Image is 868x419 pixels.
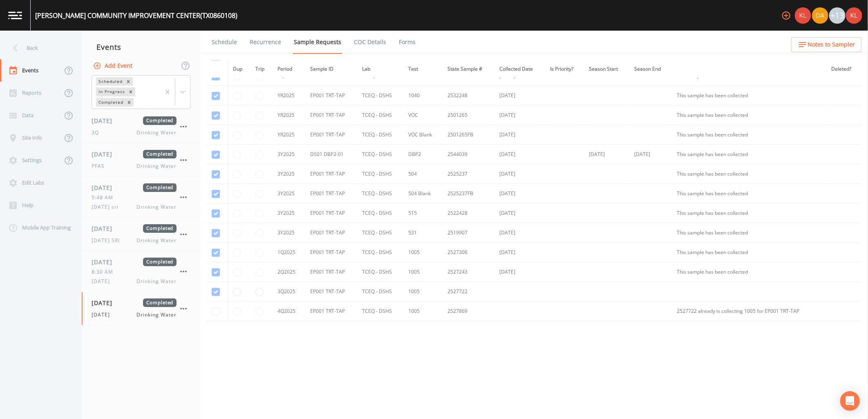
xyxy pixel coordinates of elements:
[794,7,812,24] div: Kler Teran
[8,11,22,19] img: logo
[137,163,177,170] span: Drinking Water
[248,31,282,53] a: Recurrence
[273,105,305,125] td: YR2025
[137,203,177,211] span: Drinking Water
[126,87,135,96] div: Remove In Progress
[495,164,546,184] td: [DATE]
[672,105,827,125] td: This sample has been collected
[92,150,118,158] span: [DATE]
[584,145,629,164] td: [DATE]
[143,183,177,192] span: Completed
[398,31,417,53] a: Forms
[92,258,118,266] span: [DATE]
[443,184,494,203] td: 2525237FB
[228,60,251,78] th: Dup
[35,11,237,20] div: [PERSON_NAME] COMMUNITY IMPROVEMENT CENTER (TX0860108)
[672,86,827,105] td: This sample has been collected
[495,86,546,105] td: [DATE]
[443,223,494,243] td: 2519907
[443,60,494,78] th: State Sample #
[495,125,546,145] td: [DATE]
[92,183,118,192] span: [DATE]
[82,143,200,177] a: [DATE]CompletedPFASDrinking Water
[495,184,546,203] td: [DATE]
[273,145,305,164] td: 3Y2025
[273,184,305,203] td: 3Y2025
[305,184,357,203] td: EP001 TRT-TAP
[305,262,357,282] td: EP001 TRT-TAP
[357,223,403,243] td: TCEQ - DSHS
[357,301,403,321] td: TCEQ - DSHS
[273,60,305,78] th: Period
[273,282,305,301] td: 3Q2025
[125,98,134,107] div: Remove Completed
[495,262,546,282] td: [DATE]
[443,262,494,282] td: 2527243
[305,105,357,125] td: EP001 TRT-TAP
[827,60,861,78] th: Deleted?
[629,60,672,78] th: Season End
[357,125,403,145] td: TCEQ - DSHS
[82,177,200,218] a: [DATE]Completed5:48 AM[DATE] sriDrinking Water
[403,184,443,203] td: 504 Blank
[357,145,403,164] td: TCEQ - DSHS
[357,164,403,184] td: TCEQ - DSHS
[305,243,357,262] td: EP001 TRT-TAP
[305,301,357,321] td: EP001 TRT-TAP
[443,105,494,125] td: 2501265
[403,262,443,282] td: 1005
[273,203,305,223] td: 3Y2025
[403,243,443,262] td: 1005
[124,77,133,86] div: Remove Scheduled
[143,258,177,266] span: Completed
[92,278,115,285] span: [DATE]
[443,301,494,321] td: 2527869
[82,37,200,57] div: Events
[403,301,443,321] td: 1005
[672,203,827,223] td: This sample has been collected
[92,58,136,74] button: Add Event
[137,129,177,136] span: Drinking Water
[545,60,584,78] th: Is Priority?
[305,164,357,184] td: EP001 TRT-TAP
[273,243,305,262] td: 1Q2025
[672,184,827,203] td: This sample has been collected
[96,98,125,107] div: Completed
[210,31,238,53] a: Schedule
[829,7,846,24] div: +13
[443,145,494,164] td: 2544039
[96,87,126,96] div: In Progress
[357,203,403,223] td: TCEQ - DSHS
[403,125,443,145] td: VOC Blank
[92,163,110,170] span: PFAS
[92,299,118,307] span: [DATE]
[273,262,305,282] td: 2Q2025
[357,262,403,282] td: TCEQ - DSHS
[273,301,305,321] td: 4Q2025
[495,243,546,262] td: [DATE]
[791,37,861,52] button: Notes to Sampler
[305,223,357,243] td: EP001 TRT-TAP
[353,31,387,53] a: COC Details
[143,224,177,233] span: Completed
[403,203,443,223] td: 515
[92,237,125,244] span: [DATE] SRI
[357,86,403,105] td: TCEQ - DSHS
[443,86,494,105] td: 2532248
[143,299,177,307] span: Completed
[305,125,357,145] td: EP001 TRT-TAP
[812,7,829,24] div: David Weber
[495,223,546,243] td: [DATE]
[846,7,862,24] img: 9c4450d90d3b8045b2e5fa62e4f92659
[273,86,305,105] td: YR2025
[82,110,200,143] a: [DATE]Completed3QDrinking Water
[96,77,124,86] div: Scheduled
[305,86,357,105] td: EP001 TRT-TAP
[812,7,828,24] img: a84961a0472e9debc750dd08a004988d
[92,311,115,319] span: [DATE]
[403,60,443,78] th: Test
[137,311,177,319] span: Drinking Water
[357,105,403,125] td: TCEQ - DSHS
[82,218,200,251] a: [DATE]Completed[DATE] SRIDrinking Water
[305,282,357,301] td: EP001 TRT-TAP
